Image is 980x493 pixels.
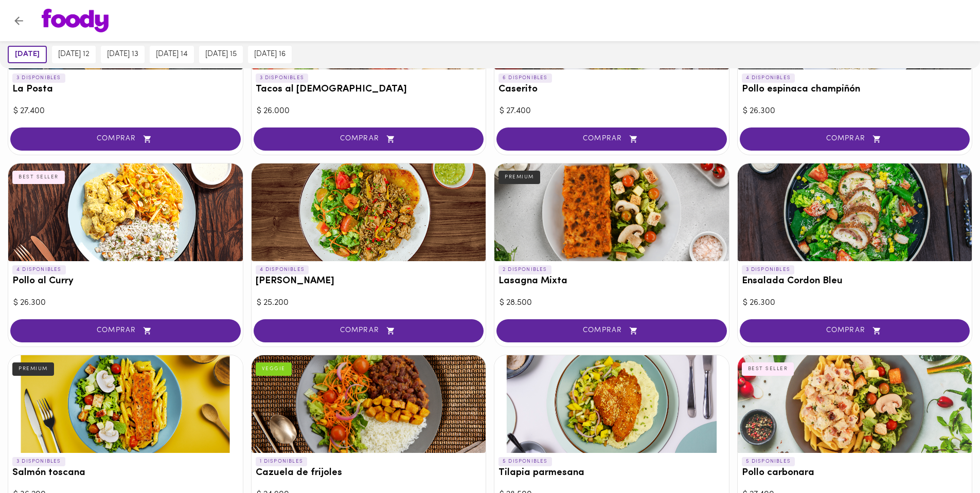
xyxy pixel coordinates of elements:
span: COMPRAR [23,326,228,335]
button: [DATE] 14 [150,46,194,63]
div: $ 27.400 [13,105,238,117]
h3: Cazuela de frijoles [256,468,482,479]
button: COMPRAR [496,319,727,342]
span: [DATE] 16 [254,50,286,59]
button: COMPRAR [740,127,970,151]
h3: [PERSON_NAME] [256,276,482,287]
h3: Caserito [498,84,725,95]
div: $ 26.300 [743,297,967,309]
p: 5 DISPONIBLES [498,457,552,466]
div: Ensalada Cordon Bleu [738,163,972,261]
div: Pollo al Curry [8,163,243,261]
p: 3 DISPONIBLES [742,265,795,275]
p: 2 DISPONIBLES [498,265,551,275]
span: COMPRAR [266,326,471,335]
iframe: Messagebird Livechat Widget [920,433,970,483]
div: $ 25.200 [257,297,481,309]
p: 6 DISPONIBLES [498,74,552,83]
p: 4 DISPONIBLES [12,265,66,275]
button: COMPRAR [740,319,970,342]
button: [DATE] 13 [101,46,145,63]
div: VEGGIE [256,362,292,376]
button: COMPRAR [254,319,484,342]
span: [DATE] 15 [205,50,237,59]
button: [DATE] [8,46,47,63]
button: COMPRAR [10,319,241,342]
button: [DATE] 12 [52,46,96,63]
div: PREMIUM [498,171,540,184]
button: [DATE] 15 [199,46,243,63]
h3: Lasagna Mixta [498,276,725,287]
p: 5 DISPONIBLES [742,457,795,466]
h3: Tacos al [DEMOGRAPHIC_DATA] [256,84,482,95]
button: COMPRAR [10,127,241,151]
button: Volver [6,8,31,33]
div: $ 26.300 [743,105,967,117]
button: COMPRAR [254,127,484,151]
div: PREMIUM [12,362,54,376]
h3: Pollo al Curry [12,276,239,287]
span: [DATE] 12 [58,50,90,59]
div: BEST SELLER [12,171,65,184]
span: [DATE] 14 [156,50,188,59]
div: $ 26.300 [13,297,238,309]
span: COMPRAR [509,135,714,143]
h3: La Posta [12,84,239,95]
button: [DATE] 16 [248,46,292,63]
p: 4 DISPONIBLES [742,74,795,83]
span: COMPRAR [23,135,228,143]
span: COMPRAR [266,135,471,143]
p: 3 DISPONIBLES [12,457,65,466]
p: 4 DISPONIBLES [256,265,309,275]
div: Cazuela de frijoles [252,355,486,453]
span: COMPRAR [753,135,957,143]
span: COMPRAR [753,326,957,335]
p: 3 DISPONIBLES [12,74,65,83]
p: 3 DISPONIBLES [256,74,309,83]
div: Tilapia parmesana [494,355,729,453]
h3: Salmón toscana [12,468,239,479]
div: Arroz chaufa [252,163,486,261]
div: Lasagna Mixta [494,163,729,261]
h3: Tilapia parmesana [498,468,725,479]
h3: Ensalada Cordon Bleu [742,276,968,287]
div: $ 26.000 [257,105,481,117]
span: [DATE] 13 [107,50,138,59]
div: $ 28.500 [500,297,724,309]
div: Pollo carbonara [738,355,972,453]
div: Salmón toscana [8,355,243,453]
div: BEST SELLER [742,362,794,376]
span: [DATE] [15,50,40,59]
span: COMPRAR [509,326,714,335]
h3: Pollo carbonara [742,468,968,479]
p: 1 DISPONIBLES [256,457,308,466]
div: $ 27.400 [500,105,724,117]
img: logo.png [42,9,109,32]
h3: Pollo espinaca champiñón [742,84,968,95]
button: COMPRAR [496,127,727,151]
